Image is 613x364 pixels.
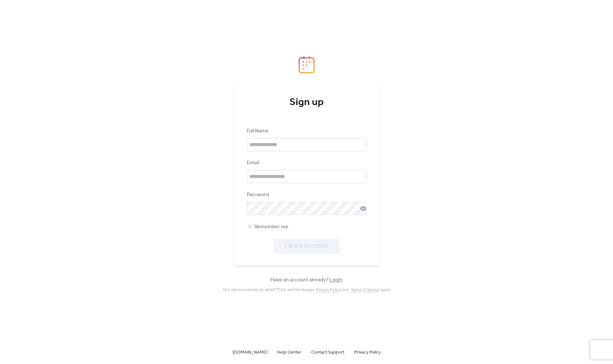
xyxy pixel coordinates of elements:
[329,275,342,285] a: Login
[255,223,288,231] span: Remember me
[247,159,365,167] div: Email
[351,288,380,292] a: Terms of Service
[222,288,391,292] div: This site is protected by reCAPTCHA and the Google and apply .
[316,288,341,292] a: Privacy Policy
[354,348,381,356] a: Privacy Policy
[277,349,301,357] span: Help Center
[233,349,267,357] span: [DOMAIN_NAME]
[354,349,381,357] span: Privacy Policy
[247,96,366,109] div: Sign up
[233,348,267,356] a: [DOMAIN_NAME]
[299,56,315,74] img: logo
[247,127,365,135] div: Full Name
[311,349,344,357] span: Contact Support
[311,348,344,356] a: Contact Support
[247,191,365,199] div: Password
[271,276,342,284] span: Have an account already?
[277,348,301,356] a: Help Center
